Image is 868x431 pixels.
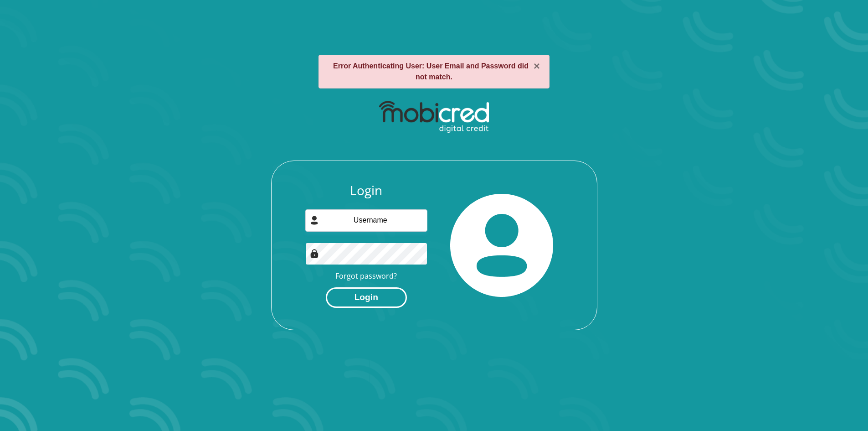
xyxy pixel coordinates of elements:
input: Username [305,209,427,232]
strong: Error Authenticating User: User Email and Password did not match. [333,62,529,81]
button: × [534,61,540,72]
h3: Login [305,183,427,198]
button: Login [326,287,407,308]
img: mobicred logo [379,101,489,133]
img: Image [310,249,319,258]
img: user-icon image [310,216,319,225]
a: Forgot password? [335,271,397,281]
